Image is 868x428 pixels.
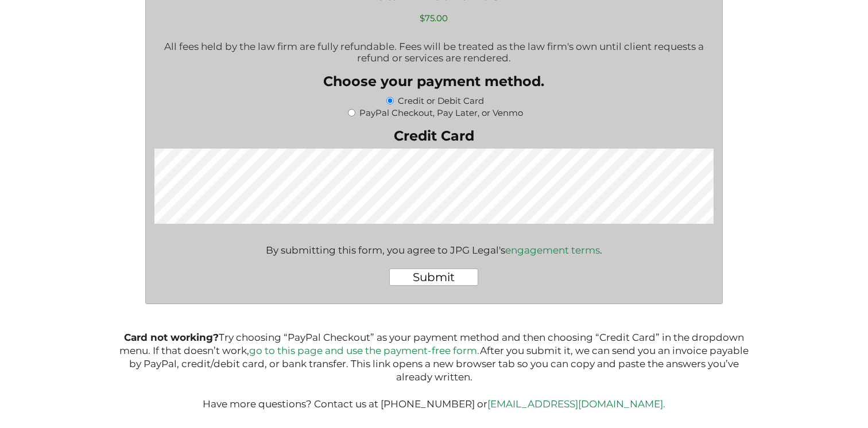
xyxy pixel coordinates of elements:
b: Card not working? [124,332,219,343]
a: go to this page and use the payment-free form. [249,345,480,356]
p: All fees held by the law firm are fully refundable. Fees will be treated as the law firm's own un... [154,41,714,64]
label: Credit or Debit Card [398,95,484,106]
label: Credit Card [154,127,714,144]
label: PayPal Checkout, Pay Later, or Venmo [359,107,523,118]
legend: Choose your payment method. [323,73,544,90]
div: By submitting this form, you agree to JPG Legal's . [266,233,602,256]
a: [EMAIL_ADDRESS][DOMAIN_NAME]. [487,398,665,410]
a: engagement terms [505,244,600,256]
input: Submit [389,269,478,286]
p: Try choosing “PayPal Checkout” as your payment method and then choosing “Credit Card” in the drop... [113,331,755,411]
